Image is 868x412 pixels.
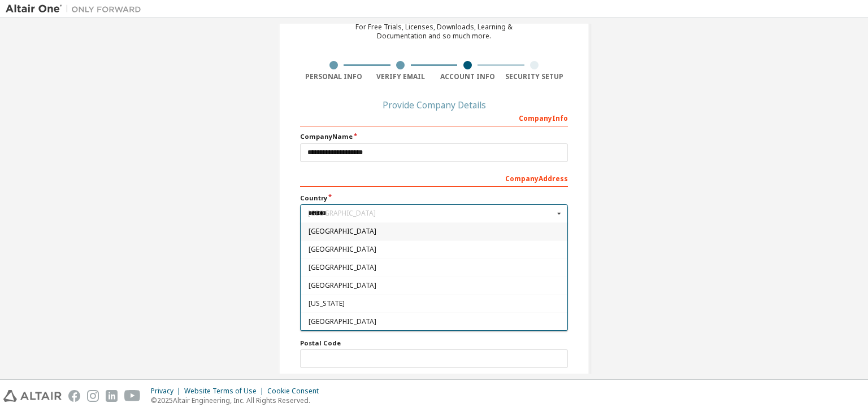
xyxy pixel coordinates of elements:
div: For Free Trials, Licenses, Downloads, Learning & Documentation and so much more. [355,23,513,41]
div: Privacy [151,387,184,396]
div: Personal Info [300,72,367,81]
div: Website Terms of Use [184,387,267,396]
label: Country [300,194,568,203]
label: Postal Code [300,339,568,348]
div: Company Info [300,108,568,126]
img: linkedin.svg [106,390,118,402]
span: [GEOGRAPHIC_DATA] [309,264,560,271]
span: [GEOGRAPHIC_DATA] [309,282,560,289]
div: Security Setup [501,72,568,81]
span: [GEOGRAPHIC_DATA] [309,318,560,325]
div: Account Info [434,72,501,81]
img: Altair One [6,3,147,15]
span: [GEOGRAPHIC_DATA] [309,228,560,235]
img: altair_logo.svg [3,390,62,402]
div: Verify Email [367,72,435,81]
div: Cookie Consent [267,387,325,396]
label: Company Name [300,132,568,141]
img: youtube.svg [124,390,141,402]
div: Company Address [300,169,568,187]
span: [GEOGRAPHIC_DATA] [309,246,560,253]
img: facebook.svg [68,390,80,402]
p: © 2025 Altair Engineering, Inc. All Rights Reserved. [151,396,325,405]
span: [US_STATE] [309,300,560,307]
div: Provide Company Details [300,102,568,108]
img: instagram.svg [87,390,99,402]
